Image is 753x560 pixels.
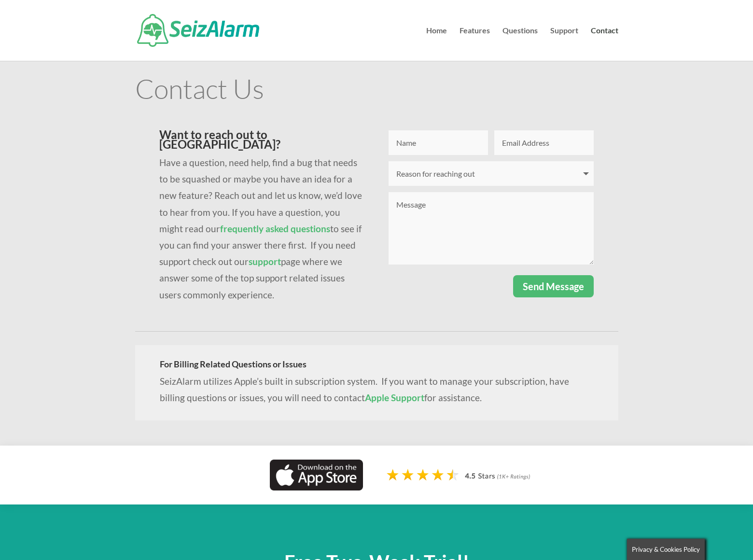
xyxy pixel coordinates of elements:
[502,27,538,61] a: Questions
[632,546,700,553] span: Privacy & Cookies Policy
[513,275,594,297] button: Send Message
[160,373,594,406] p: SeizAlarm utilizes Apple’s built in subscription system. If you want to manage your subscription,...
[249,256,281,267] a: support
[365,392,424,403] a: Apple Support
[460,27,490,61] a: Features
[426,27,447,61] a: Home
[137,14,259,47] img: SeizAlarm
[135,75,618,107] h1: Contact Us
[270,481,363,492] a: Download seizure detection app on the App Store
[159,154,365,303] p: Have a question, need help, find a bug that needs to be squashed or maybe you have an idea for a ...
[550,27,578,61] a: Support
[220,223,330,234] a: frequently asked questions
[160,360,594,373] h4: For Billing Related Questions or Issues
[591,27,618,61] a: Contact
[159,127,280,151] span: Want to reach out to [GEOGRAPHIC_DATA]?
[386,468,537,485] img: app-store-rating-stars
[389,130,488,155] input: Name
[494,130,594,155] input: Email Address
[270,460,363,490] img: Download on App Store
